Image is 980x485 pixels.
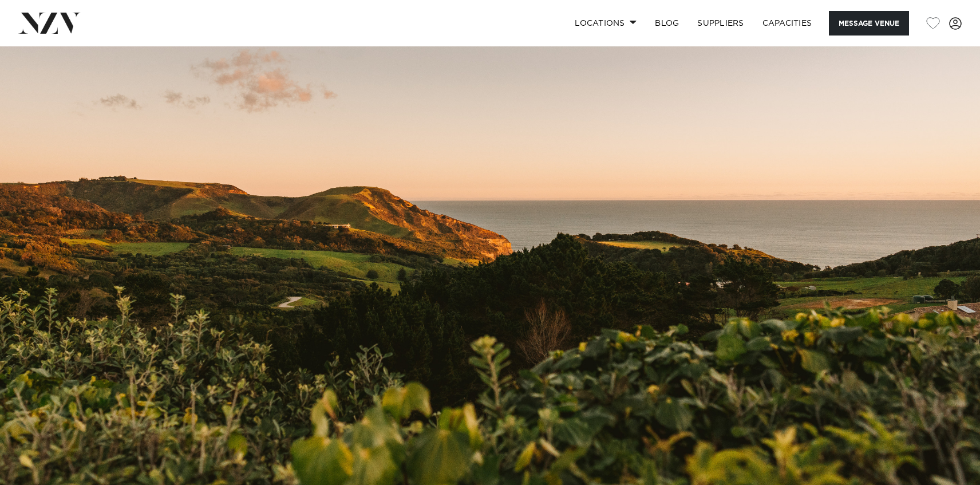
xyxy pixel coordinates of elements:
[18,13,81,33] img: nzv-logo.png
[829,11,909,36] button: Message Venue
[566,11,646,36] a: Locations
[688,11,753,36] a: SUPPLIERS
[753,11,821,36] a: Capacities
[646,11,688,36] a: BLOG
